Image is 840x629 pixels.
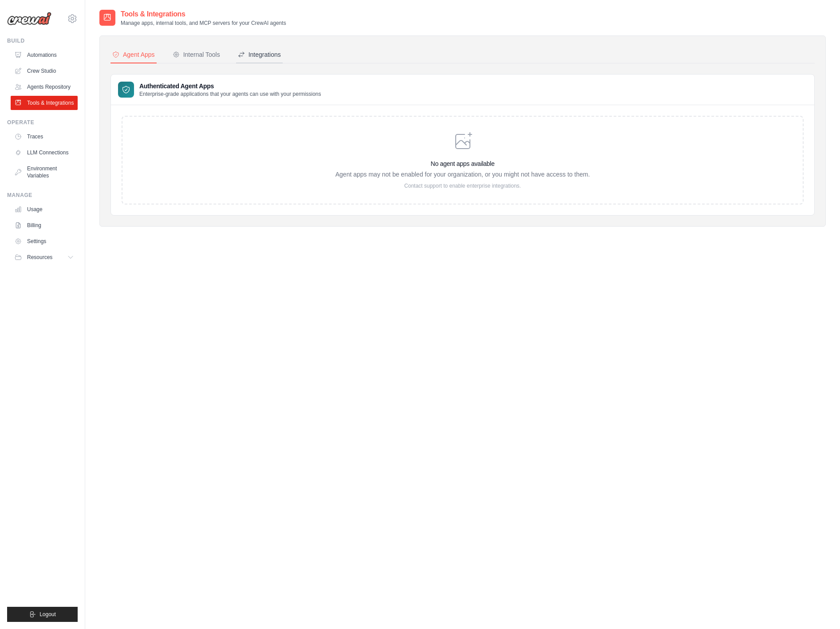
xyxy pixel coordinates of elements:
img: Logo [7,12,51,25]
a: LLM Connections [11,145,78,160]
a: Settings [11,234,78,248]
div: Operate [7,119,78,126]
div: Build [7,37,78,44]
h3: No agent apps available [335,159,590,168]
a: Crew Studio [11,64,78,78]
span: Logout [39,611,56,618]
a: Billing [11,218,78,232]
a: Environment Variables [11,161,78,183]
a: Automations [11,48,78,62]
a: Usage [11,202,78,216]
h2: Tools & Integrations [121,9,286,20]
p: Agent apps may not be enabled for your organization, or you might not have access to them. [335,170,590,179]
p: Enterprise-grade applications that your agents can use with your permissions [139,90,321,98]
button: Internal Tools [171,47,222,63]
h3: Authenticated Agent Apps [139,82,321,90]
div: Internal Tools [173,50,220,59]
p: Contact support to enable enterprise integrations. [335,182,590,189]
button: Logout [7,607,78,622]
div: Manage [7,192,78,199]
button: Integrations [236,47,283,63]
button: Resources [11,250,78,264]
a: Agents Repository [11,80,78,94]
span: Resources [27,254,52,261]
div: Integrations [238,50,281,59]
a: Tools & Integrations [11,96,78,110]
button: Agent Apps [110,47,157,63]
a: Traces [11,130,78,144]
div: Agent Apps [112,50,155,59]
p: Manage apps, internal tools, and MCP servers for your CrewAI agents [121,20,286,27]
